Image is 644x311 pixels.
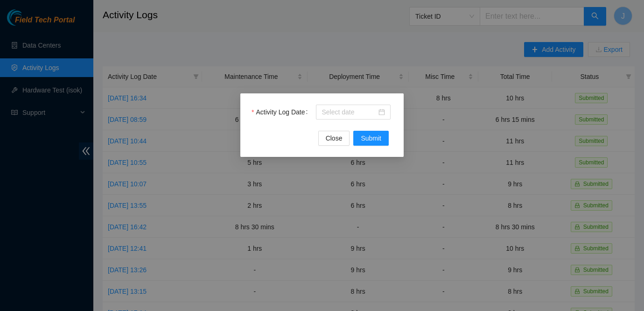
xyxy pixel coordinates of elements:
span: Submit [361,133,381,143]
label: Activity Log Date [252,105,311,120]
input: Activity Log Date [322,107,377,117]
span: Close [326,133,343,143]
button: Close [318,131,350,146]
button: Submit [353,131,389,146]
